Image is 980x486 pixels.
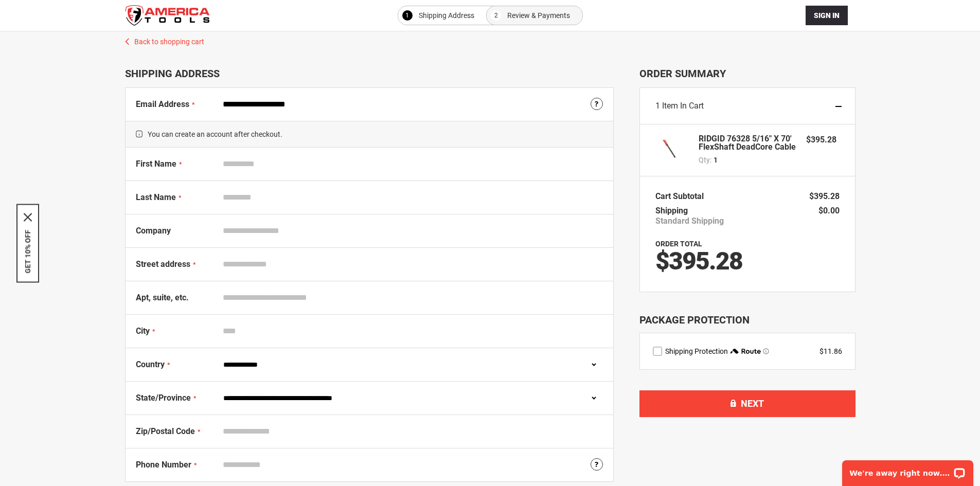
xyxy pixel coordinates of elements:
[655,206,688,215] span: Shipping
[136,159,176,169] span: First Name
[714,155,718,165] span: 1
[494,9,498,22] span: 2
[136,192,176,202] span: Last Name
[136,359,165,369] span: Country
[24,213,32,221] svg: close icon
[699,135,796,151] strong: RIDGID 76328 5/16" X 70' FlexShaft DeadCore Cable
[507,9,570,22] span: Review & Payments
[136,293,189,302] span: Apt, suite, etc.
[24,213,32,221] button: Close
[655,135,686,166] img: RIDGID 76328 5/16" X 70' FlexShaft DeadCore Cable
[125,5,210,26] a: store logo
[655,216,724,226] span: Standard Shipping
[136,393,191,403] span: State/Province
[806,6,848,25] button: Sign In
[655,246,742,276] span: $395.28
[655,189,709,204] th: Cart Subtotal
[405,9,409,22] span: 1
[835,454,980,486] iframe: LiveChat chat widget
[639,67,856,80] span: Order Summary
[763,348,769,354] span: Learn more
[662,101,704,111] span: Item in Cart
[136,259,190,269] span: Street address
[115,31,866,47] a: Back to shopping cart
[655,101,660,111] span: 1
[639,313,856,328] div: Package Protection
[136,460,191,470] span: Phone Number
[136,426,195,436] span: Zip/Postal Code
[653,346,842,356] div: route shipping protection selector element
[741,398,764,409] span: Next
[655,240,702,248] strong: Order Total
[136,326,150,336] span: City
[665,347,728,355] span: Shipping Protection
[809,191,840,201] span: $395.28
[699,156,710,164] span: Qty
[419,9,474,22] span: Shipping Address
[136,99,189,109] span: Email Address
[819,346,842,356] div: $11.86
[24,229,32,273] button: GET 10% OFF
[818,206,840,215] span: $0.00
[136,226,171,236] span: Company
[126,121,613,148] span: You can create an account after checkout.
[125,5,210,26] img: America Tools
[814,11,840,20] span: Sign In
[639,390,856,417] button: Next
[125,67,614,80] div: Shipping Address
[806,135,836,145] span: $395.28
